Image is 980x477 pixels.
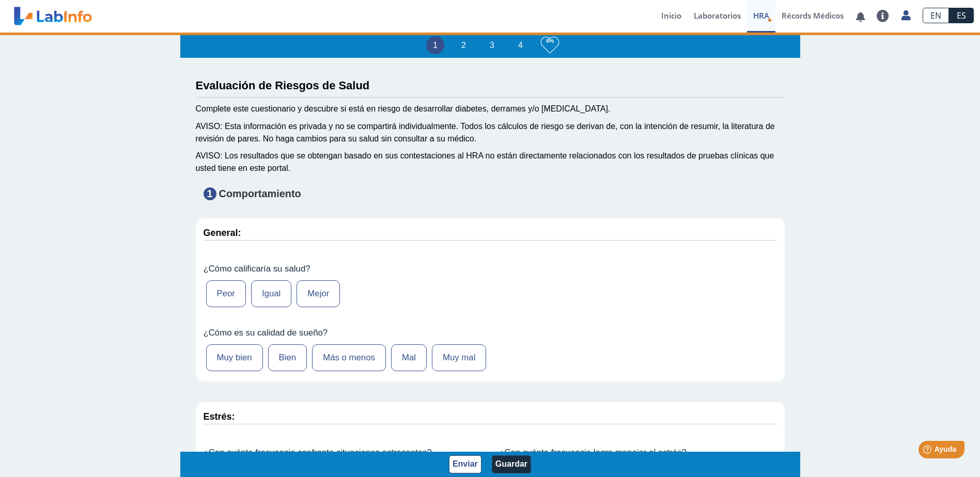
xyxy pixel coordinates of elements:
[196,120,785,145] div: AVISO: Esta información es privada y no se compartirá individualmente. Todos los cálculos de ries...
[426,36,444,54] li: 1
[219,188,301,199] strong: Comportamiento
[492,455,531,473] button: Guardar
[949,8,974,23] a: ES
[753,10,769,21] span: HRA
[432,344,486,371] label: Muy mal
[196,150,785,174] div: AVISO: Los resultados que se obtengan basado en sus contestaciones al HRA no están directamente r...
[206,280,246,307] label: Peor
[204,448,481,458] label: ¿Con cuánta frecuencia confronta situaciones estresantes?
[297,280,340,307] label: Mejor
[204,187,216,200] span: 1
[449,455,481,473] button: Enviar
[888,437,969,466] iframe: Help widget launcher
[499,448,777,458] label: ¿Con cuánta frecuencia logra manejar el estrés?
[196,79,785,92] h3: Evaluación de Riesgos de Salud
[511,36,530,54] li: 4
[483,36,501,54] li: 3
[391,344,427,371] label: Mal
[204,264,777,274] label: ¿Cómo calificaría su salud?
[312,344,386,371] label: Más o menos
[196,103,785,115] div: Complete este cuestionario y descubre si está en riesgo de desarrollar diabetes, derrames y/o [ME...
[251,280,291,307] label: Igual
[541,35,559,47] h3: 4%
[204,411,235,422] strong: Estrés:
[204,228,241,238] strong: General:
[268,344,307,371] label: Bien
[455,36,473,54] li: 2
[206,344,263,371] label: Muy bien
[204,328,777,338] label: ¿Cómo es su calidad de sueño?
[923,8,949,23] a: EN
